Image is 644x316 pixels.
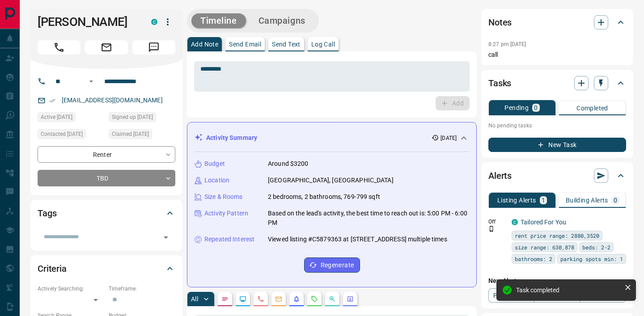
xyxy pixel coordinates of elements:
[560,254,623,263] span: parking spots min: 1
[204,192,243,202] p: Size & Rooms
[191,296,198,302] p: All
[38,170,175,186] div: TBD
[62,97,163,104] a: [EMAIL_ADDRESS][DOMAIN_NAME]
[542,197,545,203] p: 1
[614,197,617,203] p: 0
[311,41,335,47] p: Log Call
[488,15,512,29] h2: Notes
[38,146,175,163] div: Renter
[515,243,574,252] span: size range: 630,878
[109,285,175,293] p: Timeframe:
[488,226,495,232] svg: Push Notification Only
[268,176,394,185] p: [GEOGRAPHIC_DATA], [GEOGRAPHIC_DATA]
[41,130,83,139] span: Contacted [DATE]
[515,254,552,263] span: bathrooms: 2
[38,261,67,276] h2: Criteria
[268,209,469,228] p: Based on the lead's activity, the best time to reach out is: 5:00 PM - 6:00 PM
[488,72,626,94] div: Tasks
[239,295,246,303] svg: Lead Browsing Activity
[206,133,257,143] p: Activity Summary
[268,235,447,244] p: Viewed listing #C5879363 at [STREET_ADDRESS] multiple times
[38,40,80,55] span: Call
[195,130,469,146] div: Activity Summary[DATE]
[311,295,318,303] svg: Requests
[488,41,526,47] p: 8:27 pm [DATE]
[304,257,360,273] button: Regenerate
[191,13,246,28] button: Timeline
[521,219,566,226] a: Tailored For You
[204,209,248,218] p: Activity Pattern
[329,295,336,303] svg: Opportunities
[576,105,608,111] p: Completed
[109,129,175,142] div: Wed Oct 08 2025
[441,134,457,142] p: [DATE]
[38,206,56,220] h2: Tags
[204,159,225,169] p: Budget
[582,243,610,252] span: beds: 2-2
[488,276,626,286] p: New Alert:
[204,176,229,185] p: Location
[204,235,254,244] p: Repeated Interest
[488,76,511,90] h2: Tasks
[488,12,626,33] div: Notes
[109,112,175,125] div: Wed Oct 08 2025
[275,295,282,303] svg: Emails
[272,41,301,47] p: Send Text
[566,197,608,203] p: Building Alerts
[293,295,300,303] svg: Listing Alerts
[151,19,157,25] div: condos.ca
[488,169,512,183] h2: Alerts
[268,159,309,169] p: Around $3200
[488,119,626,132] p: No pending tasks
[112,130,149,139] span: Claimed [DATE]
[38,15,138,29] h1: [PERSON_NAME]
[41,113,72,122] span: Active [DATE]
[86,76,97,87] button: Open
[488,50,626,59] p: call
[38,112,104,125] div: Wed Oct 08 2025
[38,258,175,279] div: Criteria
[488,218,506,226] p: Off
[132,40,175,55] span: Message
[515,231,599,240] span: rent price range: 2880,3520
[268,192,380,202] p: 2 bedrooms, 2 bathrooms, 769-799 sqft
[85,40,128,55] span: Email
[221,295,229,303] svg: Notes
[257,295,264,303] svg: Calls
[160,231,172,244] button: Open
[38,129,104,142] div: Wed Oct 08 2025
[191,41,218,47] p: Add Note
[488,165,626,186] div: Alerts
[516,287,621,294] div: Task completed
[229,41,261,47] p: Send Email
[112,113,153,122] span: Signed up [DATE]
[49,97,55,104] svg: Email Verified
[38,285,104,293] p: Actively Searching:
[250,13,314,28] button: Campaigns
[534,105,538,111] p: 0
[504,105,529,111] p: Pending
[497,197,536,203] p: Listing Alerts
[488,138,626,152] button: New Task
[347,295,354,303] svg: Agent Actions
[38,202,175,224] div: Tags
[512,219,518,225] div: condos.ca
[488,288,534,303] a: Property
